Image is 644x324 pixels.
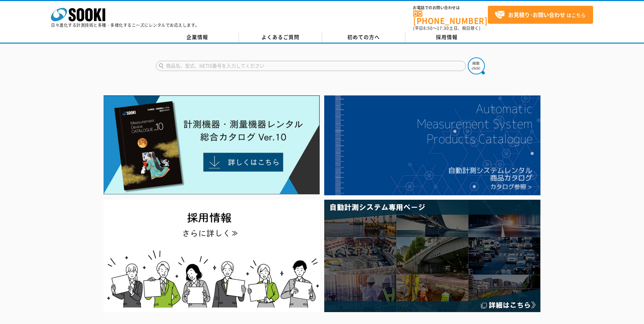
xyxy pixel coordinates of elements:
a: [PHONE_NUMBER] [413,11,488,24]
img: Catalog Ver10 [104,95,320,195]
a: 採用情報 [405,32,489,42]
a: 初めての方へ [322,32,405,42]
span: (平日 ～ 土日、祝日除く) [413,25,480,31]
span: 17:30 [437,25,449,31]
span: はこちら [495,10,586,20]
a: 企業情報 [156,32,239,42]
a: よくあるご質問 [239,32,322,42]
span: お電話でのお問い合わせは [413,6,488,10]
img: 自動計測システムカタログ [324,95,540,195]
p: 日々進化する計測技術と多種・多様化するニーズにレンタルでお応えします。 [51,23,200,27]
strong: お見積り･お問い合わせ [508,11,565,19]
span: 8:50 [423,25,433,31]
span: 初めての方へ [347,33,380,41]
a: お見積り･お問い合わせはこちら [488,6,593,24]
img: SOOKI recruit [104,200,320,312]
img: 自動計測システム専用ページ [324,200,540,312]
input: 商品名、型式、NETIS番号を入力してください [156,61,466,71]
img: btn_search.png [468,57,485,74]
